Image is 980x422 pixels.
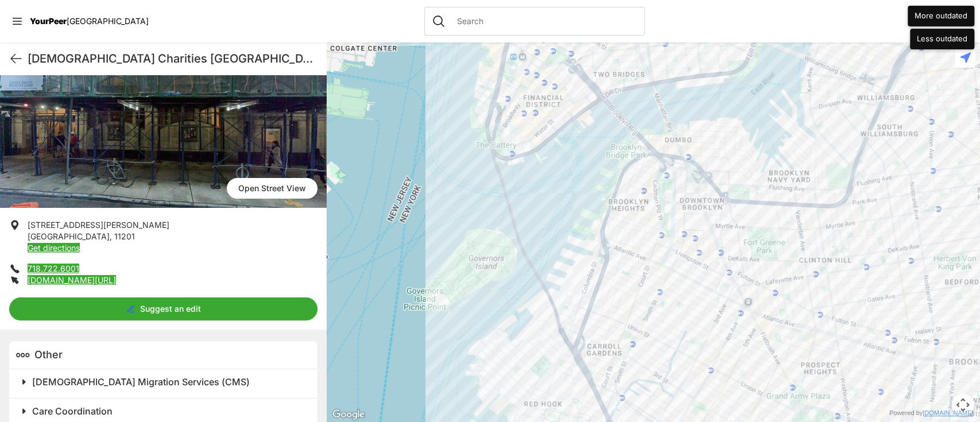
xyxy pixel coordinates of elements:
[450,16,637,27] input: Search
[28,264,79,273] a: 718.722.6001
[908,6,974,26] button: More outdated
[28,231,110,241] span: [GEOGRAPHIC_DATA]
[34,349,63,361] span: Other
[28,243,80,253] a: Get directions
[30,16,67,26] span: YourPeer
[330,407,367,422] img: Google
[114,231,135,241] span: 11201
[67,16,149,26] span: [GEOGRAPHIC_DATA]
[951,393,974,416] button: Map camera controls
[28,275,116,285] a: [DOMAIN_NAME][URL]
[32,376,250,388] span: [DEMOGRAPHIC_DATA] Migration Services (CMS)
[889,408,973,418] div: Powered by
[9,297,317,320] button: Suggest an edit
[140,303,200,315] span: Suggest an edit
[330,407,367,422] a: Open this area in Google Maps (opens a new window)
[910,29,974,49] button: Less outdated
[32,405,113,417] span: Care Coordination
[30,18,149,25] a: YourPeer[GEOGRAPHIC_DATA]
[110,231,112,241] span: ,
[923,409,973,416] a: [DOMAIN_NAME]
[28,220,169,230] span: [STREET_ADDRESS][PERSON_NAME]
[28,51,317,67] h1: [DEMOGRAPHIC_DATA] Charities [GEOGRAPHIC_DATA] and [GEOGRAPHIC_DATA]
[227,178,317,199] a: Open Street View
